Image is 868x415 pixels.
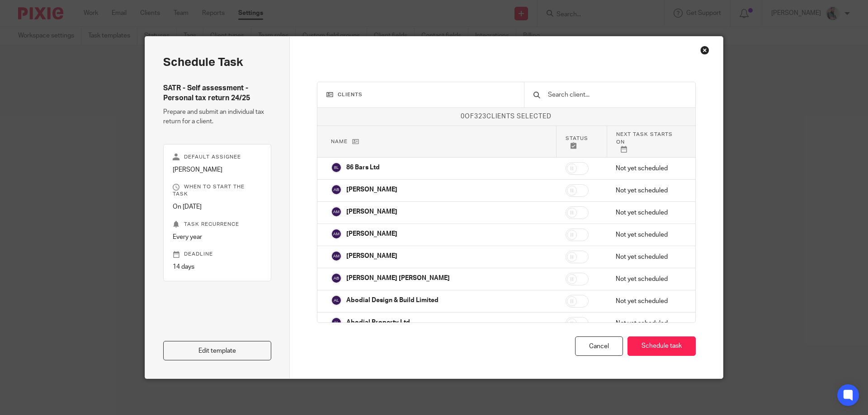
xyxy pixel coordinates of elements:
[331,251,342,261] img: svg%3E
[331,228,342,239] img: svg%3E
[173,202,262,211] p: On [DATE]
[616,208,682,217] p: Not yet scheduled
[173,165,262,174] p: [PERSON_NAME]
[616,230,682,239] p: Not yet scheduled
[346,185,397,194] p: [PERSON_NAME]
[331,162,342,173] img: svg%3E
[616,186,682,195] p: Not yet scheduled
[616,275,682,284] p: Not yet scheduled
[547,90,686,100] input: Search client...
[331,273,342,284] img: svg%3E
[346,229,397,238] p: [PERSON_NAME]
[317,112,696,121] p: of clients selected
[173,262,262,271] p: 14 days
[331,206,342,217] img: svg%3E
[346,274,450,283] p: [PERSON_NAME] [PERSON_NAME]
[331,138,547,145] p: Name
[331,295,342,306] img: svg%3E
[566,135,597,149] p: Status
[163,84,271,103] h4: SATR - Self assessment - Personal tax return 24/25
[575,336,623,356] div: Cancel
[627,336,696,356] button: Schedule task
[326,91,515,98] h3: Clients
[474,113,486,120] span: 323
[616,164,682,173] p: Not yet scheduled
[346,318,410,327] p: Abodial Property Ltd
[163,107,271,126] p: Prepare and submit an individual tax return for a client.
[346,163,380,172] p: 86 Bars Ltd
[346,252,397,261] p: [PERSON_NAME]
[346,296,439,305] p: Abodial Design & Build Limited
[173,251,262,258] p: Deadline
[700,46,709,55] div: Close this dialog window
[331,317,342,328] img: svg%3E
[173,233,262,242] p: Every year
[616,252,682,261] p: Not yet scheduled
[616,319,682,328] p: Not yet scheduled
[163,341,271,360] a: Edit template
[461,113,465,120] span: 0
[163,55,271,70] h2: Schedule task
[173,221,262,228] p: Task recurrence
[331,184,342,195] img: svg%3E
[173,183,262,198] p: When to start the task
[616,131,682,153] p: Next task starts on
[173,154,262,161] p: Default assignee
[346,207,397,216] p: [PERSON_NAME]
[616,297,682,306] p: Not yet scheduled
